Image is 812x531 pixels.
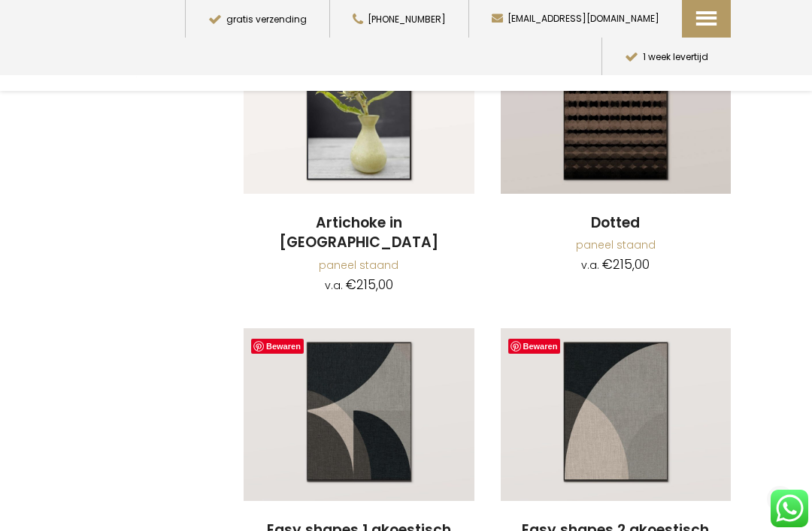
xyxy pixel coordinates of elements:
button: 1 week levertijd [601,38,731,75]
a: Bewaren [251,339,304,354]
img: Artichoke In Vase [244,21,474,194]
span: € [602,255,613,273]
a: Artichoke in [GEOGRAPHIC_DATA] [244,213,474,253]
span: v.a. [581,258,599,273]
a: Dotted [501,213,732,234]
bdi: 215,00 [346,276,393,294]
a: paneel staand [319,258,398,273]
a: paneel staand [576,237,656,252]
bdi: 215,00 [602,255,650,273]
a: Easy Shapes 2 Akoestisch Paneel [501,328,732,503]
a: Easy Shapes 1 Akoestisch Paneel [244,328,474,503]
a: Bewaren [508,339,561,354]
img: Easy Shapes 1 Akoestisch Paneel [244,328,474,501]
span: v.a. [325,278,343,293]
img: Easy Shapes 2 Akoestisch Paneel [501,328,732,501]
span: € [346,276,356,294]
img: Dotted [501,21,732,194]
